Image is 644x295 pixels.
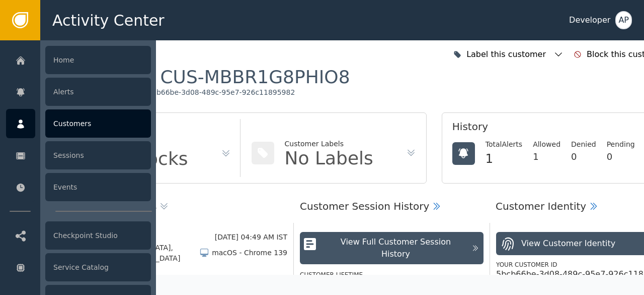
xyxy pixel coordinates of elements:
[325,236,466,260] div: View Full Customer Session History
[45,221,151,250] div: Checkpoint Studio
[300,232,484,264] button: View Full Customer Session History
[533,150,560,163] div: 1
[300,199,429,214] div: Customer Session History
[160,66,350,88] div: CUS-MBBR1G8PHIO8
[571,139,596,150] div: Denied
[45,141,151,169] div: Sessions
[6,45,151,75] a: Home
[45,78,151,106] div: Alerts
[6,172,151,202] a: Events
[215,232,287,243] div: [DATE] 04:49 AM IST
[45,253,151,281] div: Service Catalog
[6,77,151,106] a: Alerts
[300,271,363,278] label: Customer Lifetime
[615,11,632,29] button: AP
[285,149,373,167] div: No Labels
[533,139,560,150] div: Allowed
[285,139,373,149] div: Customer Labels
[496,199,586,214] div: Customer Identity
[6,141,151,170] a: Sessions
[451,43,566,66] button: Label this customer
[569,14,610,26] div: Developer
[486,150,522,168] div: 1
[607,150,635,163] div: 0
[6,109,151,138] a: Customers
[571,150,596,163] div: 0
[212,248,287,258] div: macOS - Chrome 139
[45,109,151,138] div: Customers
[521,238,615,250] div: View Customer Identity
[6,221,151,250] a: Checkpoint Studio
[52,9,165,32] span: Activity Center
[486,139,522,150] div: Total Alerts
[55,66,350,88] div: Customer :
[6,253,151,282] a: Service Catalog
[45,173,151,201] div: Events
[607,139,635,150] div: Pending
[45,46,151,74] div: Home
[143,88,295,97] div: 5bcb66be-3d08-489c-95e7-926c11895982
[466,48,548,61] div: Label this customer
